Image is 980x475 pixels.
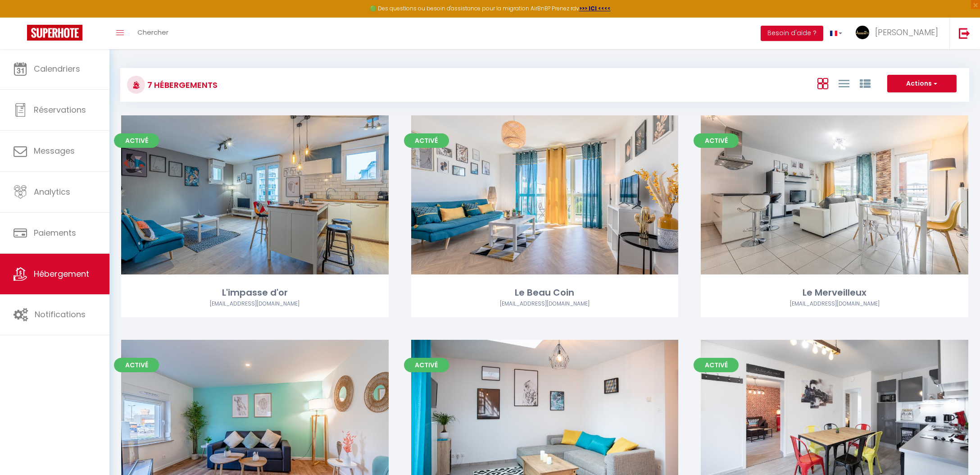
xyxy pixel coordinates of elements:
[694,133,739,148] span: Activé
[701,286,968,300] div: Le Merveilleux
[34,104,86,115] span: Réservations
[34,268,89,279] span: Hébergement
[887,75,957,93] button: Actions
[131,18,175,49] a: Chercher
[411,300,679,308] div: Airbnb
[114,358,159,372] span: Activé
[849,18,949,49] a: ... [PERSON_NAME]
[856,26,869,39] img: ...
[34,186,70,197] span: Analytics
[121,286,389,300] div: L'impasse d'or
[875,27,938,38] span: [PERSON_NAME]
[817,76,828,91] a: Vue en Box
[35,309,86,320] span: Notifications
[701,300,968,308] div: Airbnb
[579,5,611,12] a: >>> ICI <<<<
[411,286,679,300] div: Le Beau Coin
[860,76,871,91] a: Vue par Groupe
[839,76,849,91] a: Vue en Liste
[404,133,449,148] span: Activé
[27,25,82,41] img: Super Booking
[145,75,218,95] h3: 7 Hébergements
[34,227,76,238] span: Paiements
[404,358,449,372] span: Activé
[761,26,823,41] button: Besoin d'aide ?
[34,145,75,156] span: Messages
[34,63,80,74] span: Calendriers
[959,27,970,39] img: logout
[694,358,739,372] span: Activé
[114,133,159,148] span: Activé
[137,27,168,37] span: Chercher
[121,300,389,308] div: Airbnb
